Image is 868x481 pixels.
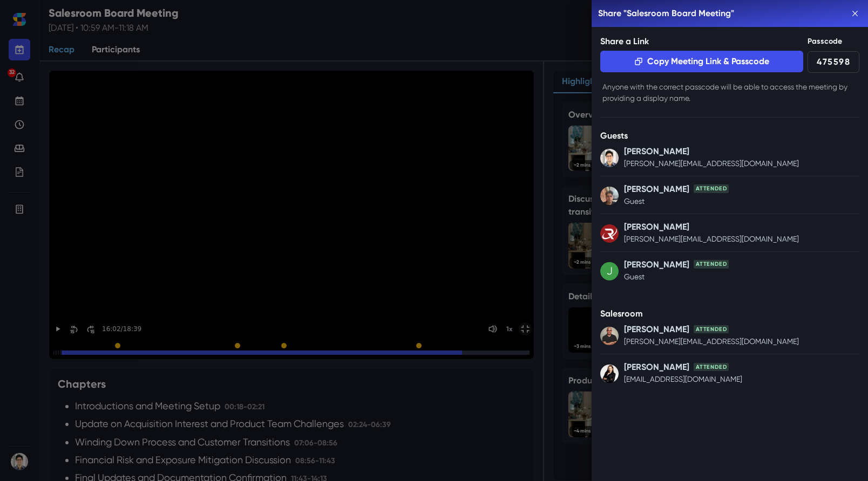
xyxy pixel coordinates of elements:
p: [PERSON_NAME][EMAIL_ADDRESS][DOMAIN_NAME] [624,158,799,169]
span: Attended [694,260,729,269]
h2: Guests [600,130,859,141]
img: Julie Andriolo [600,224,619,243]
h2: Salesroom [600,308,859,319]
button: Close [849,7,862,20]
p: [PERSON_NAME] [624,361,742,374]
p: Passcode [808,36,859,47]
span: Attended [694,184,729,193]
p: [PERSON_NAME] [624,323,799,336]
div: Julie [607,266,613,276]
img: Roy Solomon [600,327,619,345]
p: [PERSON_NAME][EMAIL_ADDRESS][DOMAIN_NAME] [624,233,799,245]
p: Guest [624,271,729,283]
p: [PERSON_NAME] [624,145,799,158]
h2: Share a Link [600,36,803,46]
img: Mike Marg [600,187,619,205]
p: [PERSON_NAME] [624,258,729,271]
p: [PERSON_NAME][EMAIL_ADDRESS][DOMAIN_NAME] [624,336,799,347]
p: [PERSON_NAME] [624,183,729,196]
img: Mike Marg [600,149,619,167]
p: Anyone with the correct passcode will be able to access the meeting by providing a display name. [600,81,859,104]
img: Daria Danilina [600,365,619,383]
span: Attended [694,325,729,334]
p: Guest [624,196,729,207]
button: Copy text [600,51,803,72]
h2: Share " Salesroom Board Meeting " [598,8,734,18]
p: [EMAIL_ADDRESS][DOMAIN_NAME] [624,374,742,385]
span: Attended [694,363,729,372]
button: Copy text [808,51,859,73]
p: [PERSON_NAME] [624,221,799,233]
